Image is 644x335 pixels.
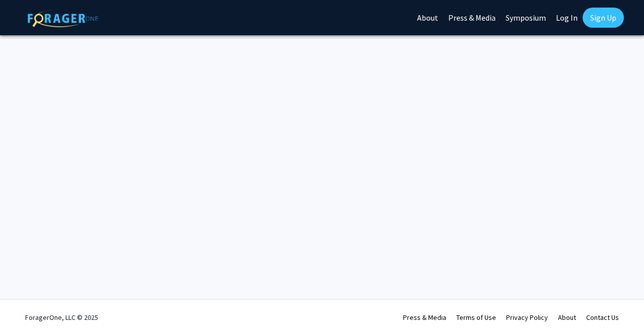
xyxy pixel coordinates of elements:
img: ForagerOne Logo [28,10,98,27]
a: Terms of Use [456,313,496,322]
a: Sign Up [583,8,624,28]
a: Press & Media [403,313,446,322]
div: ForagerOne, LLC © 2025 [25,300,98,335]
a: Contact Us [586,313,619,322]
a: About [558,313,576,322]
a: Privacy Policy [506,313,548,322]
